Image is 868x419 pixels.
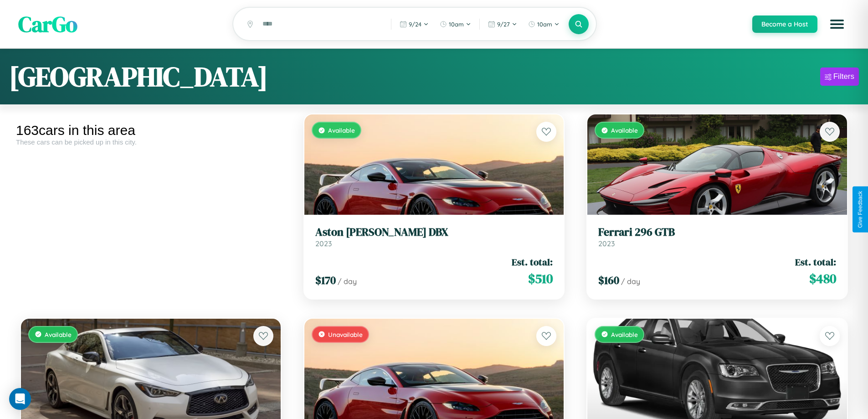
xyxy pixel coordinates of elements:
span: 2023 [598,239,615,248]
button: 9/27 [483,17,522,31]
span: 9 / 24 [409,21,421,28]
span: Unavailable [328,331,363,338]
span: Available [611,126,638,134]
button: 10am [524,17,564,31]
button: Become a Host [752,16,817,33]
span: 2023 [315,239,332,248]
button: 10am [435,17,476,31]
button: Filters [820,67,859,86]
span: Available [611,331,638,338]
button: Open menu [824,11,850,37]
span: Est. total: [512,255,553,269]
span: $ 160 [598,273,619,288]
span: 10am [537,21,552,28]
div: Give Feedback [857,191,863,228]
div: 163 cars in this area [16,123,286,138]
div: Open Intercom Messenger [9,388,31,410]
span: 9 / 27 [497,21,510,28]
span: / day [338,277,357,286]
div: Filters [833,72,854,81]
h3: Aston [PERSON_NAME] DBX [315,226,553,239]
span: / day [621,277,640,286]
div: These cars can be picked up in this city. [16,138,286,146]
span: $ 170 [315,273,336,288]
span: 10am [449,21,464,28]
h3: Ferrari 296 GTB [598,226,836,239]
span: $ 510 [528,269,553,288]
h1: [GEOGRAPHIC_DATA] [9,58,268,95]
span: CarGo [18,9,77,39]
span: Available [328,126,355,134]
a: Aston [PERSON_NAME] DBX2023 [315,226,553,248]
span: $ 480 [809,269,836,288]
span: Available [45,331,72,338]
button: 9/24 [395,17,433,31]
span: Est. total: [795,255,836,269]
a: Ferrari 296 GTB2023 [598,226,836,248]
